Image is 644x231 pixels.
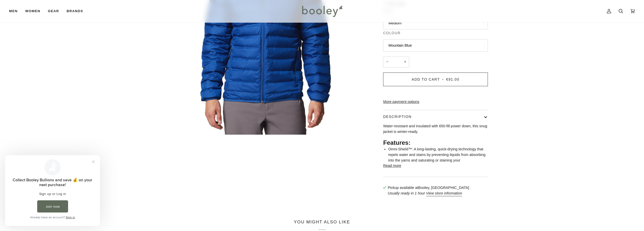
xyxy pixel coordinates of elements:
[148,219,496,230] h2: You might also like
[412,77,440,81] span: Add to Cart
[383,123,488,134] p: Water-resistant and insulated with 650-fill power down, this snug jacket is winter-ready.
[383,17,488,29] button: Medium
[426,191,462,196] button: View store information
[383,56,409,68] input: Quantity
[388,191,469,196] p: Usually ready in 1 hour
[67,9,83,14] span: Brands
[9,9,18,14] span: Men
[383,56,391,68] button: −
[383,30,401,36] span: Colour
[383,39,488,52] button: Mountain Blue
[383,110,488,123] button: Description
[401,56,409,68] button: +
[446,77,459,81] span: €91.00
[388,185,469,191] p: Pickup available at
[383,99,488,105] a: More payment options
[300,4,344,19] img: Booley
[383,139,488,147] h2: Features:
[441,77,445,81] span: •
[5,155,100,226] iframe: Loyalty program pop-up with offers and actions
[383,163,401,169] button: Read more
[383,73,488,86] button: Add to Cart • €91.00
[388,147,488,163] li: Omni-Shield™: A long-lasting, quick-drying technology that repels water and stains by preventing ...
[25,9,40,14] span: Women
[418,186,469,190] strong: Booley, [GEOGRAPHIC_DATA]
[48,9,59,14] span: Gear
